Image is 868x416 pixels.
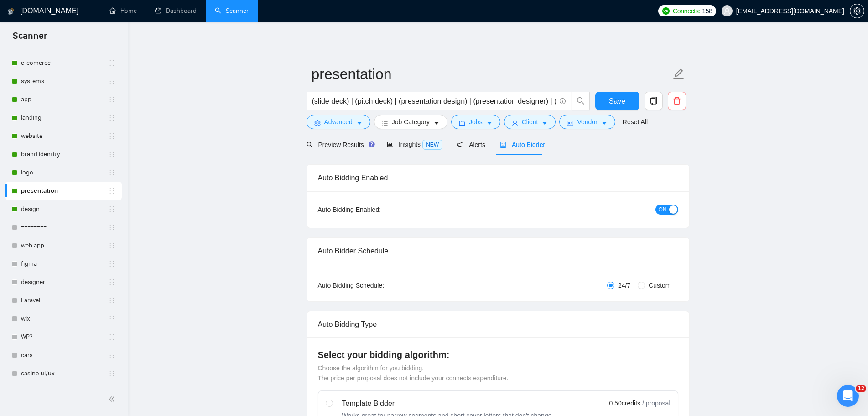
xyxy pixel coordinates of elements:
[577,117,597,127] span: Vendor
[13,228,169,247] button: Поиск по статьям
[504,115,556,129] button: userClientcaret-down
[5,109,122,127] li: landing
[318,311,678,337] div: Auto Bidding Type
[108,315,115,322] span: holder
[21,255,108,273] a: figma
[312,95,556,107] input: Search Freelance Jobs...
[5,218,122,237] li: ========
[19,131,164,140] div: Недавние сообщения
[108,78,115,85] span: holder
[18,65,164,80] p: Здравствуйте! 👋
[668,97,686,105] span: delete
[342,398,554,409] div: Template Bidder
[5,237,122,255] li: web app
[724,8,730,14] span: user
[108,96,115,103] span: holder
[109,395,118,404] span: double-left
[132,15,151,33] img: Profile image for Nazar
[459,120,465,126] span: folder
[601,120,608,126] span: caret-down
[382,120,388,126] span: bars
[374,115,447,129] button: barsJob Categorycaret-down
[560,98,566,104] span: info-circle
[645,92,663,110] button: copy
[5,54,122,72] li: e-comerce
[13,277,169,303] div: 🔠 GigRadar Search Syntax: Query Operators for Optimized Job Searches
[5,90,122,109] li: app
[108,370,115,377] span: holder
[9,123,173,171] div: Недавние сообщенияProfile image for DimaДоброго дня! Ми перевірили роботу системи та бачимо, що п...
[41,145,690,152] span: Доброго дня! Ми перевірили роботу системи та бачимо, що поки з відправками все добре, як і було з...
[8,4,14,19] img: logo
[108,132,115,140] span: holder
[21,163,108,182] a: logo
[623,117,648,127] a: Reset All
[673,68,685,80] span: edit
[645,97,662,105] span: copy
[108,59,115,67] span: holder
[500,141,545,148] span: Auto Bidder
[108,114,115,121] span: holder
[645,280,674,290] span: Custom
[356,120,363,126] span: caret-down
[5,72,122,90] li: systems
[122,285,182,321] button: Помощь
[5,364,122,383] li: casino ui/ux
[422,140,442,150] span: NEW
[5,200,122,218] li: design
[837,385,859,407] iframe: Intercom live chat
[61,285,121,321] button: Чат
[16,308,46,314] span: Главная
[21,145,108,163] a: brand identity
[5,127,122,145] li: website
[318,348,678,361] h4: Select your bidding algorithm:
[387,141,393,147] span: area-chart
[21,218,108,237] a: ========
[109,7,137,15] a: homeHome
[21,200,108,218] a: design
[108,224,115,231] span: holder
[469,117,483,127] span: Jobs
[108,205,115,213] span: holder
[108,187,115,195] span: holder
[138,308,166,314] span: Помощь
[19,193,152,212] div: Обычно мы отвечаем в течение менее минуты
[115,15,133,33] img: Profile image for Oleksandr
[21,346,108,364] a: cars
[19,254,153,273] div: ✅ How To: Connect your agency to [DOMAIN_NAME]
[21,109,108,127] a: landing
[318,238,678,264] div: Auto Bidder Schedule
[18,80,164,111] p: Чем мы можем помочь?
[567,120,573,126] span: idcard
[500,142,506,148] span: robot
[451,115,500,129] button: folderJobscaret-down
[5,255,122,273] li: figma
[307,142,313,148] span: search
[19,280,153,300] div: 🔠 GigRadar Search Syntax: Query Operators for Optimized Job Searches
[457,142,463,148] span: notification
[387,141,442,148] span: Insights
[659,205,667,215] span: ON
[108,151,115,158] span: holder
[18,17,33,32] img: logo
[318,280,438,290] div: Auto Bidding Schedule:
[856,385,866,392] span: 12
[318,205,438,215] div: Auto Bidding Enabled:
[559,115,615,129] button: idcardVendorcaret-down
[21,291,108,310] a: Laravel
[702,6,712,16] span: 158
[108,352,115,359] span: holder
[5,310,122,328] li: wix
[21,273,108,291] a: designer
[10,137,173,170] div: Profile image for DimaДоброго дня! Ми перевірили роботу системи та бачимо, що поки з відправками ...
[662,7,670,15] img: upwork-logo.png
[5,163,122,182] li: logo
[850,7,864,15] a: setting
[108,242,115,249] span: holder
[457,141,485,148] span: Alerts
[433,120,440,126] span: caret-down
[314,120,321,126] span: setting
[541,120,548,126] span: caret-down
[157,15,173,31] div: Закрыть
[392,117,430,127] span: Job Category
